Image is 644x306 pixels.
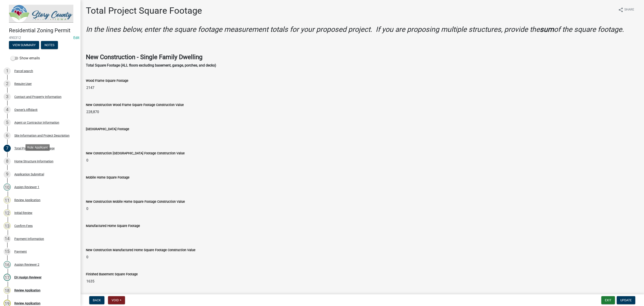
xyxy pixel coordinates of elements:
[14,121,59,124] div: Agent or Contractor Information
[4,106,11,113] div: 4
[86,224,140,228] label: Manufactured Home Square Footage
[4,222,11,229] div: 13
[4,183,11,191] div: 10
[86,200,185,203] label: New Construction Mobile Home Square Footage Construction Value
[624,7,634,13] span: Share
[14,211,32,214] div: Initial Review
[93,298,101,302] span: Back
[4,158,11,165] div: 8
[4,80,11,87] div: 2
[86,5,202,16] h1: Total Project Square Footage
[86,128,129,131] label: [GEOGRAPHIC_DATA] Footage
[614,5,638,14] button: shareShare
[14,185,39,189] div: Assign Reviewer 1
[41,41,58,49] button: Notes
[14,160,53,163] div: Home Structure Information
[86,273,138,276] label: Finished Basement Square Footage
[86,152,185,155] label: New Construction [GEOGRAPHIC_DATA] Footage Construction Value
[86,53,203,61] strong: New Construction - Single Family Dwelling
[86,249,195,252] label: New Construction Manufactured Home Square Footage Construction Value
[86,79,128,82] label: Wood Frame Square Footage
[620,298,632,302] span: Update
[14,250,27,253] div: Payment
[4,171,11,178] div: 9
[73,36,79,40] a: Edit
[9,41,39,49] button: View Summary
[89,296,104,304] button: Back
[4,93,11,100] div: 3
[4,274,11,281] div: 17
[14,147,55,150] div: Total Project Square Footage
[14,276,42,279] div: EH Assign Reviewer
[4,119,11,126] div: 5
[14,263,39,266] div: Assign Reviewer 2
[4,287,11,294] div: 18
[601,296,615,304] button: Exit
[4,132,11,139] div: 6
[4,248,11,255] div: 15
[86,176,129,179] label: Mobile Home Square Footage
[4,235,11,242] div: 14
[25,144,50,151] div: Role: Applicant
[4,261,11,268] div: 16
[617,296,635,304] button: Update
[108,296,125,304] button: Void
[618,7,623,13] i: share
[540,25,554,34] strong: sum
[112,298,119,302] span: Void
[14,173,44,176] div: Application Submittal
[14,289,40,292] div: Review Application
[14,224,33,227] div: Confirm Fees
[4,145,11,152] div: 7
[14,82,32,85] div: Require User
[14,198,40,202] div: Review Application
[9,43,39,47] wm-modal-confirm: Summary
[14,108,38,111] div: Owner's Affidavit
[4,209,11,216] div: 12
[4,196,11,204] div: 11
[86,103,184,107] label: New Construction Wood Frame Square Footage Construction Value
[9,27,77,34] h4: Residential Zoning Permit
[73,36,79,40] wm-modal-confirm: Edit Application Number
[14,302,40,305] div: Review Application
[14,237,44,240] div: Payment Information
[11,56,40,61] label: Show emails
[86,25,624,34] i: In the lines below, enter the square footage measurement totals for your proposed project. If you...
[14,69,33,73] div: Parcel search
[4,67,11,75] div: 1
[14,95,61,98] div: Contact and Property Information
[9,5,73,23] img: Story County, Iowa
[41,43,58,47] wm-modal-confirm: Notes
[86,63,216,67] strong: Total Square Footage (ALL floors excluding basement, garage, porches, and decks)
[14,134,70,137] div: Site Information and Project Description
[9,36,72,40] span: 490312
